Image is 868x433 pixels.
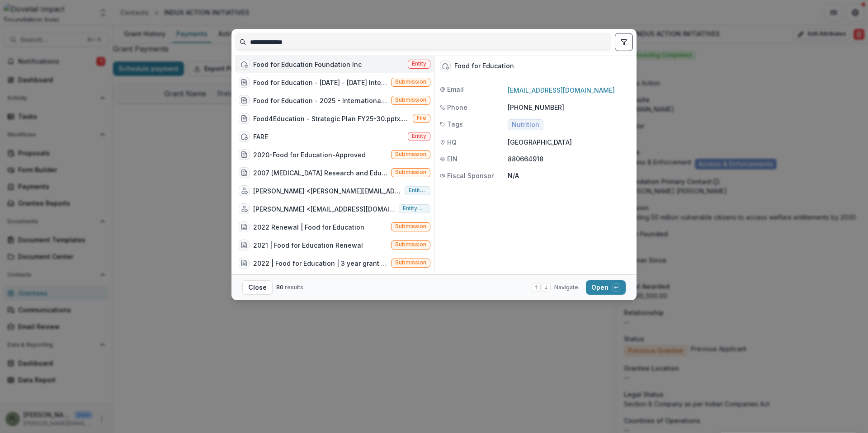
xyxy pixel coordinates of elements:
span: results [285,284,303,291]
span: Fiscal Sponsor [447,171,494,180]
button: toggle filters [615,33,633,51]
span: Submission [395,79,426,85]
div: [PERSON_NAME] <[PERSON_NAME][EMAIL_ADDRESS][DOMAIN_NAME]> [253,186,401,196]
span: File [417,115,426,121]
span: Phone [447,103,467,112]
span: Submission [395,259,426,266]
span: Submission [395,97,426,103]
div: 2022 | Food for Education | 3 year grant - SURGE | Year 1 [253,259,387,268]
div: Food for Education - [DATE] - [DATE] International Multiyear Application [253,78,387,87]
span: Submission [395,169,426,175]
p: N/A [508,171,631,180]
span: Nutrition [512,121,539,129]
div: 2022 Renewal | Food for Education [253,222,364,232]
span: Submission [395,151,426,157]
span: 80 [276,284,283,291]
span: Entity [412,133,426,139]
div: 2020-Food for Education-Approved [253,150,366,160]
div: FARE [253,132,268,141]
p: [PHONE_NUMBER] [508,103,631,112]
div: Food4Education - Strategic Plan FY25-30.pptx.pdf [253,114,409,123]
span: Submission [395,241,426,248]
span: Entity [412,61,426,67]
div: Food for Education Foundation Inc [253,60,362,69]
div: Food for Education [454,62,514,70]
span: Navigate [554,283,578,292]
div: [PERSON_NAME] <[EMAIL_ADDRESS][DOMAIN_NAME]> [253,204,395,214]
div: 2021 | Food for Education Renewal [253,240,363,250]
span: Email [447,85,464,94]
div: Food for Education - 2025 - International Renewal Prep Form [253,96,387,105]
span: Entity user [403,205,426,212]
span: HQ [447,137,457,147]
a: [EMAIL_ADDRESS][DOMAIN_NAME] [508,86,615,94]
button: Close [242,280,273,295]
span: EIN [447,154,458,164]
p: [GEOGRAPHIC_DATA] [508,137,631,147]
span: Entity user [409,187,426,193]
p: 880664918 [508,154,631,164]
span: Tags [447,119,463,129]
div: 2007 [MEDICAL_DATA] Research and Education General Operating [253,168,387,178]
span: Submission [395,223,426,230]
button: Open [586,280,626,295]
